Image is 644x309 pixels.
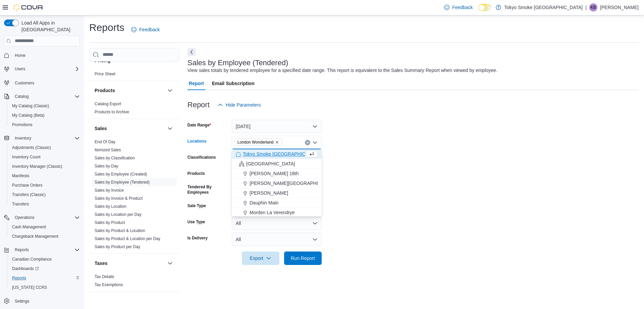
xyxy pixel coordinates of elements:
label: Is Delivery [187,235,208,241]
label: Sale Type [187,203,206,208]
label: Date Range [187,122,211,128]
button: [PERSON_NAME][GEOGRAPHIC_DATA] [232,179,322,188]
span: Transfers (Classic) [9,191,80,199]
span: Sales by Classification [95,155,135,161]
button: Promotions [7,120,83,129]
span: Itemized Sales [95,147,121,153]
p: Tokyo Smoke [GEOGRAPHIC_DATA] [504,3,583,11]
button: Canadian Compliance [7,255,83,264]
span: Transfers (Classic) [12,192,46,197]
a: Customers [12,79,37,87]
div: Taxes [89,273,179,292]
span: [PERSON_NAME] [250,190,288,196]
span: Tokyo Smoke [GEOGRAPHIC_DATA] [243,151,321,157]
a: Cash Management [9,223,49,231]
button: Inventory Count [7,152,83,162]
span: Products to Archive [95,109,129,115]
a: Tax Exemptions [95,282,123,287]
button: Customers [1,78,83,87]
span: Settings [15,299,29,304]
a: Catalog Export [95,102,121,106]
div: View sales totals by tendered employee for a specified date range. This report is equivalent to t... [187,67,497,74]
span: Sales by Day [95,163,118,169]
button: Taxes [95,260,165,267]
span: Sales by Product & Location per Day [95,236,160,241]
button: Operations [1,213,83,222]
button: Products [95,87,165,94]
span: Cash Management [9,223,80,231]
a: Promotions [9,121,35,129]
a: Feedback [128,23,162,36]
button: Sales [166,124,174,132]
span: Operations [12,214,80,222]
button: Inventory Manager (Classic) [7,162,83,171]
span: Customers [12,78,80,87]
a: Inventory Count [9,153,43,161]
span: Reports [12,246,80,254]
a: Products to Archive [95,110,129,114]
span: Canadian Compliance [12,257,52,262]
span: Email Subscription [212,77,255,90]
span: Sales by Product & Location [95,228,145,233]
p: [PERSON_NAME] [600,3,639,11]
span: KB [591,3,596,11]
div: Products [89,100,179,119]
span: Feedback [139,26,160,33]
button: Pricing [166,56,174,65]
span: Purchase Orders [9,181,80,189]
a: Sales by Product [95,220,125,225]
a: Sales by Employee (Tendered) [95,180,150,185]
a: Manifests [9,172,32,180]
span: Reports [15,247,29,253]
button: All [232,233,322,246]
button: Taxes [166,259,174,267]
span: Catalog [15,94,29,99]
span: Home [15,53,25,58]
button: Settings [1,296,83,306]
a: Settings [12,297,32,305]
button: Inventory [1,133,83,143]
button: Catalog [1,92,83,101]
span: Adjustments (Classic) [12,145,51,150]
a: Sales by Product & Location per Day [95,236,160,241]
button: Morden La Verendrye [232,208,322,218]
span: Operations [15,215,35,220]
div: Kathleen Bunt [589,3,597,11]
button: Clear input [305,140,310,145]
label: Classifications [187,155,216,160]
img: Cova [13,4,44,11]
button: Run Report [284,252,322,265]
button: Cash Management [7,222,83,232]
span: Settings [12,297,80,305]
span: [PERSON_NAME][GEOGRAPHIC_DATA] [250,180,337,187]
a: My Catalog (Beta) [9,111,47,119]
a: Sales by Employee (Created) [95,172,147,177]
button: Adjustments (Classic) [7,143,83,152]
p: | [585,3,587,11]
span: Inventory Count [9,153,80,161]
a: Transfers (Classic) [9,191,48,199]
button: Remove London Wonderland from selection in this group [275,140,279,144]
span: [PERSON_NAME] 18th [250,170,299,177]
span: Canadian Compliance [9,255,80,263]
span: Run Report [291,255,315,262]
div: Sales [89,138,179,254]
button: Users [12,65,28,73]
span: Users [12,65,80,73]
h3: Report [187,101,210,109]
button: Chargeback Management [7,232,83,241]
button: Manifests [7,171,83,181]
span: Sales by Invoice & Product [95,196,143,201]
h1: Reports [89,21,124,34]
label: Tendered By Employees [187,184,229,195]
span: My Catalog (Beta) [9,111,80,119]
a: Chargeback Management [9,232,61,240]
label: Products [187,171,205,176]
button: [US_STATE] CCRS [7,283,83,292]
a: Adjustments (Classic) [9,144,54,152]
a: Purchase Orders [9,181,45,189]
span: Inventory [15,136,31,141]
span: Home [12,51,80,60]
span: [GEOGRAPHIC_DATA] [246,160,295,167]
